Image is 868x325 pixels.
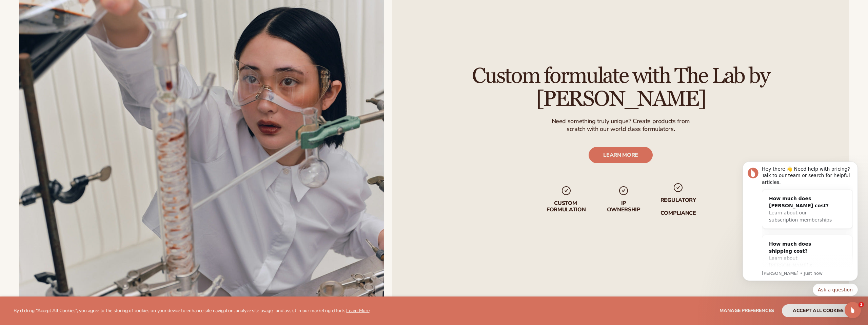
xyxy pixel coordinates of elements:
a: LEARN MORE [589,147,653,163]
p: By clicking "Accept All Cookies", you agree to the storing of cookies on your device to enhance s... [14,308,370,314]
img: checkmark_svg [618,185,629,196]
a: Learn More [346,307,369,314]
p: regulatory compliance [660,197,696,217]
p: IP Ownership [606,200,641,213]
img: checkmark_svg [560,185,571,196]
h2: Custom formulate with The Lab by [PERSON_NAME] [411,65,830,111]
p: Need something truly unique? Create products from [551,117,690,125]
p: scratch with our world class formulators. [551,125,690,133]
button: accept all cookies [782,304,854,317]
iframe: Intercom live chat [845,302,861,318]
iframe: Intercom notifications message [732,155,868,300]
button: Manage preferences [719,304,774,317]
span: 1 [859,302,864,307]
span: Manage preferences [719,307,774,314]
p: Custom formulation [545,200,587,213]
img: checkmark_svg [673,182,684,193]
